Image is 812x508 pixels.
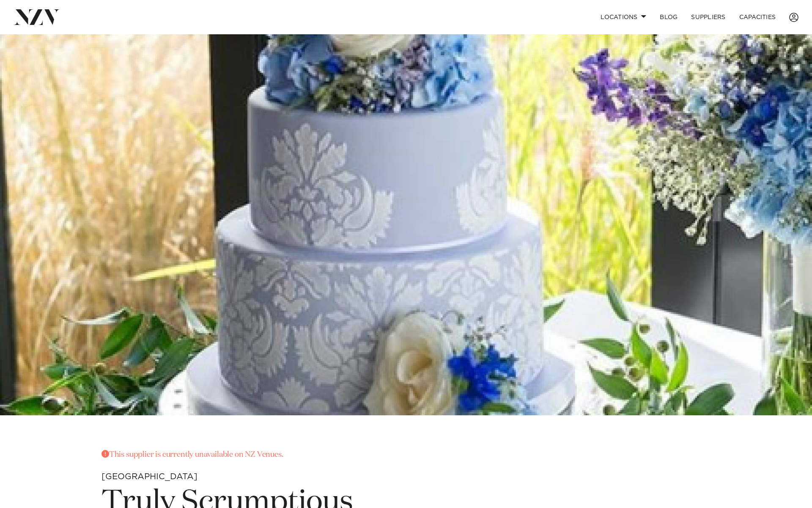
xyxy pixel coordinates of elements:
[732,8,783,26] a: Capacities
[101,449,513,461] p: This supplier is currently unavailable on NZ Venues.
[684,8,732,26] a: SUPPLIERS
[14,9,60,25] img: nzv-logo.png
[594,8,653,26] a: Locations
[653,8,684,26] a: BLOG
[101,472,198,481] small: [GEOGRAPHIC_DATA]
